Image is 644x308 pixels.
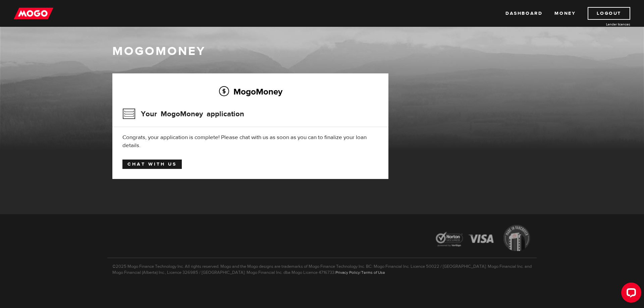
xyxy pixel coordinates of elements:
[580,22,630,27] a: Lender licences
[14,7,53,20] img: mogo_logo-11ee424be714fa7cbb0f0f49df9e16ec.png
[107,258,537,275] p: ©2025 Mogo Finance Technology Inc. All rights reserved. Mogo and the Mogo designs are trademarks ...
[554,7,576,20] a: Money
[361,270,385,275] a: Terms of Use
[122,133,378,149] div: Congrats, your application is complete! Please chat with us as soon as you can to finalize your l...
[505,7,542,20] a: Dashboard
[429,220,537,258] img: legal-icons-92a2ffecb4d32d839781d1b4e4802d7b.png
[122,160,182,169] a: Chat with us
[335,270,360,275] a: Privacy Policy
[122,105,244,123] h3: Your MogoMoney application
[112,44,532,58] h1: MogoMoney
[122,84,378,99] h2: MogoMoney
[616,280,644,308] iframe: LiveChat chat widget
[588,7,630,20] a: Logout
